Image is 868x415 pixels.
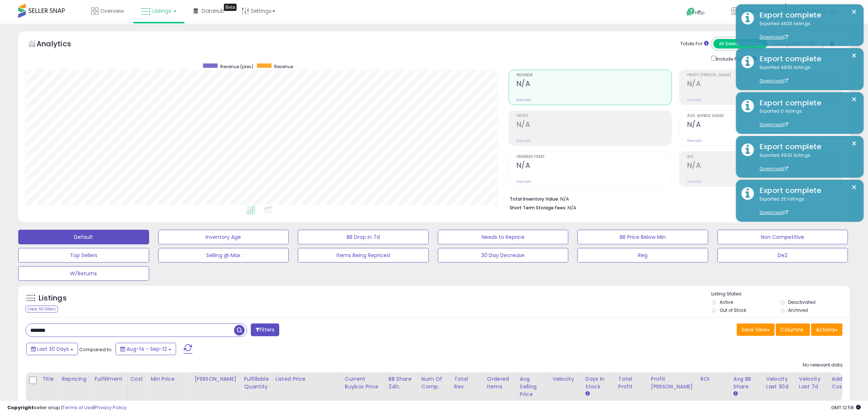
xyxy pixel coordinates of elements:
[717,230,848,244] button: Non Competitive
[568,204,576,211] span: N/A
[754,98,858,108] div: Export complete
[39,293,67,303] h5: Listings
[687,114,842,118] span: Avg. Buybox Share
[517,120,672,130] h2: N/A
[131,375,145,383] div: Cost
[686,7,695,16] i: Get Help
[760,209,788,216] a: Download
[520,375,546,398] div: Avg Selling Price
[799,375,826,391] div: Velocity Last 7d
[158,248,289,263] button: Selling @ Max
[194,375,238,383] div: [PERSON_NAME]
[517,114,672,118] span: Profit
[37,345,69,353] span: Last 30 Days
[26,343,78,355] button: Last 30 Days
[852,51,857,60] button: ×
[717,248,848,263] button: De2
[754,108,858,128] div: Exported 0 listings.
[687,179,701,184] small: Prev: N/A
[803,362,842,369] div: No relevant data
[421,375,448,391] div: Num of Comp.
[100,7,124,15] span: Overview
[687,73,842,77] span: Profit [PERSON_NAME]
[517,79,672,89] h2: N/A
[776,323,810,336] button: Columns
[94,404,126,411] a: Privacy Policy
[687,98,701,102] small: Prev: N/A
[251,323,279,336] button: Filters
[737,323,775,336] button: Save View
[687,120,842,130] h2: N/A
[517,73,672,77] span: Revenue
[26,306,58,313] div: Clear All Filters
[389,375,415,391] div: BB Share 24h.
[36,39,85,51] h5: Analytics
[754,196,858,216] div: Exported 23 listings.
[517,155,672,159] span: Ordered Items
[766,375,793,391] div: Velocity Last 30d
[116,343,176,355] button: Aug-14 - Sep-12
[733,391,738,397] small: Avg BB Share.
[345,375,382,391] div: Current Buybox Price
[754,141,858,152] div: Export complete
[852,139,857,148] button: ×
[618,375,645,391] div: Total Profit
[760,34,788,40] a: Download
[754,185,858,196] div: Export complete
[733,375,760,391] div: Avg BB Share
[789,299,816,305] label: Deactivated
[510,194,837,203] li: N/A
[62,375,88,383] div: Repricing
[852,95,857,104] button: ×
[18,266,149,281] button: W/Returns
[510,205,567,211] b: Short Term Storage Fees:
[126,345,167,353] span: Aug-14 - Sep-12
[585,375,612,391] div: Days In Stock
[852,7,857,16] button: ×
[760,166,788,172] a: Download
[577,248,708,263] button: Reg
[298,248,429,263] button: Items Being Repriced
[712,291,850,298] p: Listing States:
[754,10,858,20] div: Export complete
[754,64,858,85] div: Exported 4933 listings.
[152,7,171,15] span: Listings
[158,230,289,244] button: Inventory Age
[651,375,694,391] div: Profit [PERSON_NAME]
[585,391,590,397] small: Days In Stock.
[298,230,429,244] button: BB Drop in 7d
[18,248,149,263] button: Top Sellers
[510,196,559,202] b: Total Inventory Value:
[487,375,514,391] div: Ordered Items
[454,375,481,391] div: Total Rev.
[244,375,269,391] div: Fulfillable Quantity
[832,375,859,391] div: Additional Cost
[517,179,531,184] small: Prev: N/A
[577,230,708,244] button: BB Price Below Min
[7,404,126,411] div: seller snap | |
[62,404,93,411] a: Terms of Use
[695,9,705,16] span: Help
[94,375,124,383] div: Fulfillment
[687,155,842,159] span: ROI
[754,20,858,41] div: Exported 4933 listings.
[680,40,709,47] div: Totals For
[438,248,569,263] button: 30 Day Decrease
[781,326,803,333] span: Columns
[706,54,766,62] div: Include Returns
[811,323,842,336] button: Actions
[687,139,701,143] small: Prev: N/A
[274,63,293,70] span: Revenue
[687,79,842,89] h2: N/A
[713,39,768,49] button: All Selected Listings
[79,346,113,353] span: Compared to:
[553,375,579,383] div: Velocity
[831,404,861,411] span: 2025-10-13 12:58 GMT
[720,307,746,313] label: Out of Stock
[276,375,339,383] div: Listed Price
[754,152,858,172] div: Exported 4933 listings.
[18,230,149,244] button: Default
[151,375,188,383] div: Min Price
[852,183,857,192] button: ×
[220,63,253,70] span: Revenue (prev)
